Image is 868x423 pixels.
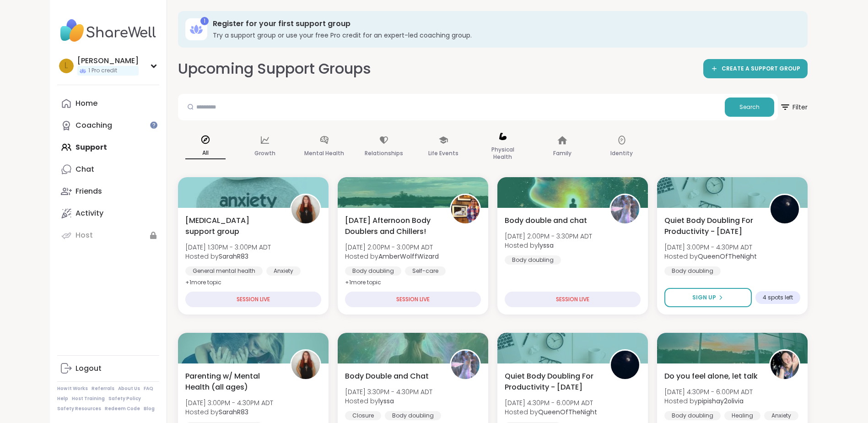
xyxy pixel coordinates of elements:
[345,215,440,237] span: [DATE] Afternoon Body Doublers and Chillers!
[664,387,753,396] span: [DATE] 4:30PM - 6:00PM ADT
[538,407,597,417] b: QueenOfTheNight
[611,351,639,379] img: QueenOfTheNight
[75,208,103,218] div: Activity
[144,406,155,412] a: Blog
[185,292,321,307] div: SESSION LIVE
[345,292,481,307] div: SESSION LIVE
[664,288,752,307] button: Sign Up
[664,371,758,382] span: Do you feel alone, let talk
[213,19,795,29] h3: Register for your first support group
[385,411,441,420] div: Body doubling
[304,148,344,159] p: Mental Health
[664,243,757,252] span: [DATE] 3:00PM - 4:30PM ADT
[553,148,571,159] p: Family
[739,103,760,111] span: Search
[378,252,439,261] b: AmberWolffWizard
[57,385,88,392] a: How It Works
[57,202,159,224] a: Activity
[703,59,808,78] a: CREATE A SUPPORT GROUP
[178,59,371,79] h2: Upcoming Support Groups
[213,31,795,40] h3: Try a support group or use your free Pro credit for an expert-led coaching group.
[57,158,159,180] a: Chat
[664,252,757,261] span: Hosted by
[185,252,271,261] span: Hosted by
[692,293,716,302] span: Sign Up
[345,371,429,382] span: Body Double and Chat
[150,121,157,129] iframe: Spotlight
[451,195,480,223] img: AmberWolffWizard
[75,120,112,130] div: Coaching
[57,92,159,114] a: Home
[65,60,68,72] span: l
[378,396,394,406] b: lyssa
[664,266,721,276] div: Body doubling
[57,396,68,402] a: Help
[505,255,561,265] div: Body doubling
[75,230,93,240] div: Host
[75,186,102,196] div: Friends
[291,351,320,379] img: SarahR83
[664,215,759,237] span: Quiet Body Doubling For Productivity - [DATE]
[57,358,159,380] a: Logout
[57,15,159,47] img: ShareWell Nav Logo
[185,243,271,252] span: [DATE] 1:30PM - 3:00PM ADT
[185,215,280,237] span: [MEDICAL_DATA] support group
[75,98,97,108] div: Home
[771,351,799,379] img: pipishay2olivia
[185,147,226,159] p: All
[200,17,209,25] div: 1
[763,294,793,301] span: 4 spots left
[664,411,721,420] div: Body doubling
[144,385,153,392] a: FAQ
[664,396,753,406] span: Hosted by
[88,67,117,75] span: 1 Pro credit
[505,398,597,407] span: [DATE] 4:30PM - 6:00PM ADT
[254,148,275,159] p: Growth
[77,56,139,66] div: [PERSON_NAME]
[610,148,633,159] p: Identity
[365,148,403,159] p: Relationships
[345,252,439,261] span: Hosted by
[698,396,744,406] b: pipishay2olivia
[72,396,105,402] a: Host Training
[505,407,597,417] span: Hosted by
[505,292,641,307] div: SESSION LIVE
[57,114,159,136] a: Coaching
[105,406,140,412] a: Redeem Code
[505,241,592,250] span: Hosted by
[724,411,760,420] div: Healing
[92,385,114,392] a: Referrals
[725,98,774,117] button: Search
[345,396,432,406] span: Hosted by
[698,252,757,261] b: QueenOfTheNight
[428,148,458,159] p: Life Events
[722,65,800,73] span: CREATE A SUPPORT GROUP
[219,252,248,261] b: SarahR83
[345,411,381,420] div: Closure
[185,398,273,407] span: [DATE] 3:00PM - 4:30PM ADT
[405,266,446,276] div: Self-care
[118,385,140,392] a: About Us
[764,411,798,420] div: Anxiety
[538,241,554,250] b: lyssa
[611,195,639,223] img: lyssa
[75,164,94,174] div: Chat
[771,195,799,223] img: QueenOfTheNight
[57,180,159,202] a: Friends
[505,232,592,241] span: [DATE] 2:00PM - 3:30PM ADT
[345,243,439,252] span: [DATE] 2:00PM - 3:00PM ADT
[185,407,273,417] span: Hosted by
[780,96,808,118] span: Filter
[505,215,587,226] span: Body double and chat
[57,224,159,246] a: Host
[185,371,280,393] span: Parenting w/ Mental Health (all ages)
[108,396,141,402] a: Safety Policy
[291,195,320,223] img: SarahR83
[345,266,401,276] div: Body doubling
[780,94,808,120] button: Filter
[451,351,480,379] img: lyssa
[345,387,432,396] span: [DATE] 3:30PM - 4:30PM ADT
[219,407,248,417] b: SarahR83
[75,363,102,374] div: Logout
[505,371,599,393] span: Quiet Body Doubling For Productivity - [DATE]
